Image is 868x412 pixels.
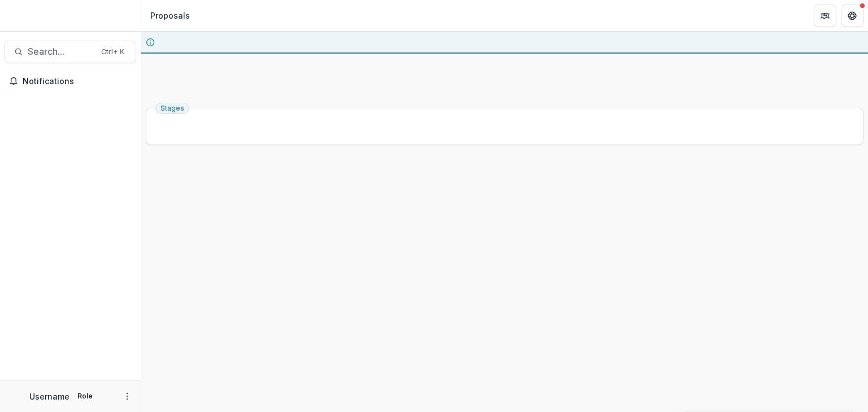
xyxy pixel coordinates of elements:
button: Notifications [5,72,136,90]
div: Proposals [150,10,190,21]
span: Notifications [23,77,132,86]
span: Stages [160,104,184,112]
button: More [120,389,134,403]
button: Partners [814,5,836,27]
button: Search... [5,41,136,63]
p: Role [74,391,96,401]
nav: breadcrumb [146,7,194,24]
button: Get Help [841,5,863,27]
span: Search... [28,46,94,57]
p: Username [29,391,70,402]
div: Ctrl + K [99,46,127,58]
